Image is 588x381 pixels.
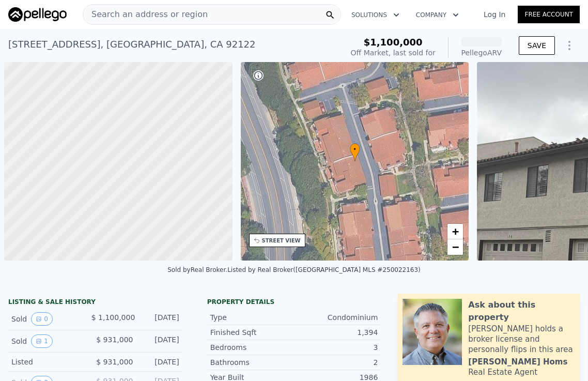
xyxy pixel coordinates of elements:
[141,334,179,348] div: [DATE]
[262,237,301,245] div: STREET VIEW
[364,37,423,48] span: $1,100,000
[294,357,378,368] div: 2
[447,239,463,255] a: Zoom out
[210,312,294,323] div: Type
[343,6,408,24] button: Solutions
[11,357,87,367] div: Listed
[468,299,575,324] div: Ask about this property
[83,8,208,21] span: Search an address or region
[294,342,378,353] div: 3
[468,357,567,367] div: [PERSON_NAME] Homs
[8,7,67,22] img: Pellego
[468,324,575,355] div: [PERSON_NAME] holds a broker license and personally flips in this area
[31,334,53,348] button: View historical data
[8,37,256,52] div: [STREET_ADDRESS] , [GEOGRAPHIC_DATA] , CA 92122
[91,313,135,322] span: $ 1,100,000
[461,48,502,58] div: Pellego ARV
[559,35,580,56] button: Show Options
[519,36,555,55] button: SAVE
[167,266,227,273] div: Sold by Real Broker .
[471,9,518,20] a: Log In
[468,367,537,377] div: Real Estate Agent
[207,298,381,306] div: Property details
[143,312,179,326] div: [DATE]
[294,312,378,323] div: Condominium
[350,143,360,161] div: •
[351,48,436,58] div: Off Market, last sold for
[350,145,360,154] span: •
[518,6,580,23] a: Free Account
[452,225,459,238] span: +
[210,327,294,338] div: Finished Sqft
[210,342,294,353] div: Bedrooms
[11,334,87,348] div: Sold
[294,327,378,338] div: 1,394
[11,312,83,326] div: Sold
[210,357,294,368] div: Bathrooms
[96,358,133,366] span: $ 931,000
[96,336,133,344] span: $ 931,000
[447,224,463,239] a: Zoom in
[452,240,459,253] span: −
[31,312,53,326] button: View historical data
[8,298,182,308] div: LISTING & SALE HISTORY
[141,357,179,367] div: [DATE]
[227,266,421,273] div: Listed by Real Broker ([GEOGRAPHIC_DATA] MLS #250022163)
[408,6,467,24] button: Company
